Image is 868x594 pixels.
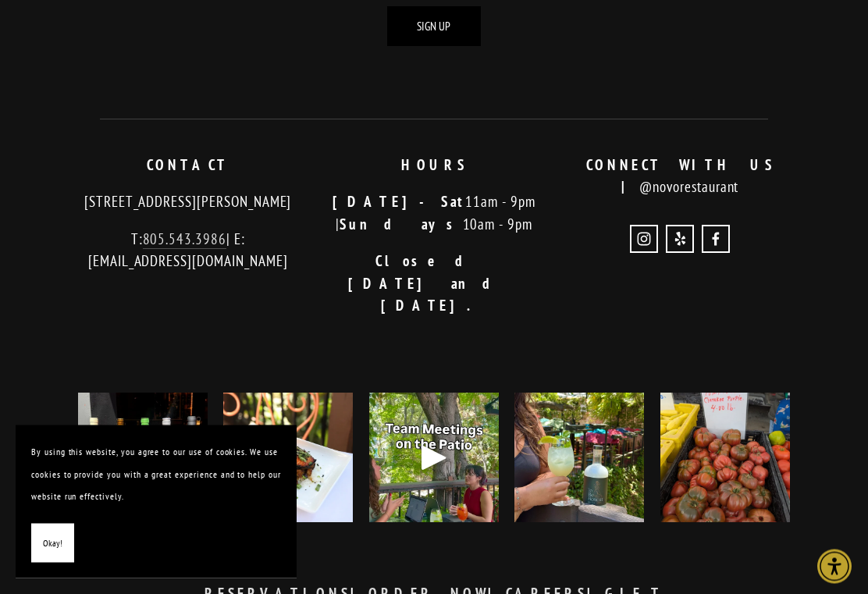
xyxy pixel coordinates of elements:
[630,226,658,254] a: Instagram
[333,193,466,212] strong: [DATE]-Sat
[147,156,229,175] strong: CONTACT
[387,7,481,47] button: Sign Up
[586,156,792,197] strong: CONNECT WITH US |
[43,532,62,555] span: Okay!
[817,550,852,584] div: Accessibility Menu
[571,155,790,199] p: @novorestaurant
[31,441,281,508] p: By using this website, you agree to our use of cookies. We use cookies to provide you with a grea...
[143,230,226,251] a: 805.543.3986
[16,425,297,578] section: Cookie banner
[348,252,537,315] strong: Closed [DATE] and [DATE].
[514,393,644,523] img: Did you know that you can add SLO based @tobehonestbev's &quot;Focus&quot; CBD to any of our non-...
[78,393,208,523] img: Our wine list just got a refresh! Come discover the newest pours waiting for your glass 🍷: &bull;...
[660,372,790,544] img: Cherokee Purple tomatoes, known for their deep, dusky-rose color and rich, complex, and sweet fla...
[324,191,543,236] p: 11am - 9pm | 10am - 9pm
[78,191,297,214] p: [STREET_ADDRESS][PERSON_NAME]
[415,439,453,477] div: Play
[417,20,450,34] span: Sign Up
[401,156,467,175] strong: HOURS
[78,229,297,273] p: T: | E: [EMAIL_ADDRESS][DOMAIN_NAME]
[31,524,74,564] button: Okay!
[702,226,730,254] a: Novo Restaurant and Lounge
[666,226,694,254] a: Yelp
[340,215,463,234] strong: Sundays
